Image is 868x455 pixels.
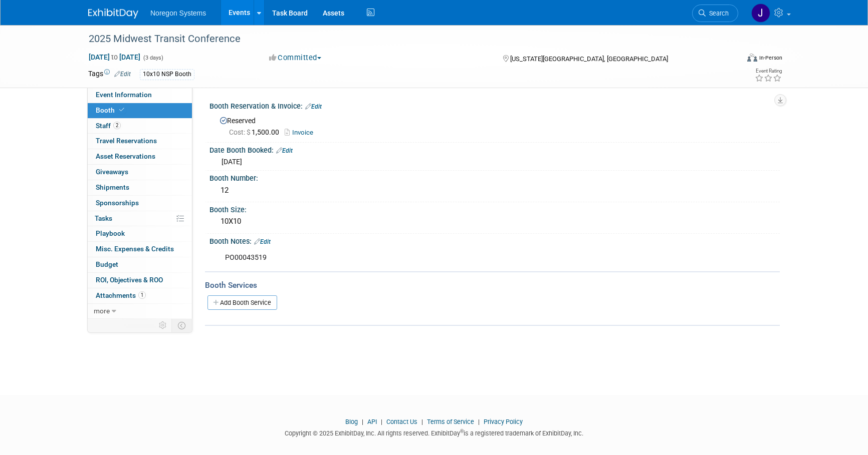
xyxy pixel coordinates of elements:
[205,280,780,291] div: Booth Services
[217,183,772,198] div: 12
[172,319,192,332] td: Toggle Event Tabs
[110,53,119,61] span: to
[460,428,464,434] sup: ®
[345,418,358,425] a: Blog
[419,418,425,425] span: |
[88,211,192,226] a: Tasks
[138,291,146,299] span: 1
[88,288,192,303] a: Attachments1
[88,242,192,257] a: Misc. Expenses & Credits
[209,171,780,183] div: Booth Number:
[209,143,780,156] div: Date Booth Booked:
[88,69,131,80] td: Tags
[88,134,192,149] a: Travel Reservations
[218,248,670,268] div: PO00043519
[88,257,192,272] a: Budget
[96,106,126,114] span: Booth
[96,276,163,284] span: ROI, Objectives & ROO
[692,5,738,22] a: Search
[96,183,129,191] span: Shipments
[229,128,252,136] span: Cost: $
[119,107,124,113] i: Booth reservation complete
[209,234,780,247] div: Booth Notes:
[207,295,277,310] a: Add Booth Service
[96,152,155,160] span: Asset Reservations
[88,196,192,211] a: Sponsorships
[386,418,417,425] a: Contact Us
[96,91,152,99] span: Event Information
[88,9,138,19] img: ExhibitDay
[679,52,782,67] div: Event Format
[378,418,385,425] span: |
[759,54,782,62] div: In-Person
[140,69,194,80] div: 10x10 NSP Booth
[96,168,128,176] span: Giveaways
[747,54,757,62] img: Format-Inperson.png
[94,307,110,315] span: more
[88,149,192,164] a: Asset Reservations
[276,147,293,154] a: Edit
[305,103,322,110] a: Edit
[367,418,377,425] a: API
[96,260,118,268] span: Budget
[484,418,523,425] a: Privacy Policy
[254,238,271,245] a: Edit
[142,55,163,61] span: (3 days)
[154,319,172,332] td: Personalize Event Tab Strip
[96,199,139,207] span: Sponsorships
[88,103,192,118] a: Booth
[88,180,192,195] a: Shipments
[95,214,112,222] span: Tasks
[88,304,192,319] a: more
[96,122,121,130] span: Staff
[755,69,782,74] div: Event Rating
[266,53,325,63] button: Committed
[150,9,206,17] span: Noregon Systems
[113,122,121,129] span: 2
[229,128,283,136] span: 1,500.00
[88,273,192,288] a: ROI, Objectives & ROO
[96,245,174,253] span: Misc. Expenses & Credits
[751,4,770,23] img: Johana Gil
[209,202,780,215] div: Booth Size:
[209,99,780,112] div: Booth Reservation & Invoice:
[114,71,131,78] a: Edit
[85,30,723,48] div: 2025 Midwest Transit Conference
[88,165,192,180] a: Giveaways
[476,418,482,425] span: |
[222,158,242,166] span: [DATE]
[88,53,141,62] span: [DATE] [DATE]
[96,291,146,299] span: Attachments
[88,119,192,134] a: Staff2
[88,88,192,103] a: Event Information
[96,137,157,145] span: Travel Reservations
[510,55,668,63] span: [US_STATE][GEOGRAPHIC_DATA], [GEOGRAPHIC_DATA]
[217,113,772,138] div: Reserved
[217,214,772,229] div: 10X10
[285,129,318,136] a: Invoice
[427,418,474,425] a: Terms of Service
[96,229,125,237] span: Playbook
[359,418,366,425] span: |
[706,10,729,17] span: Search
[88,226,192,241] a: Playbook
